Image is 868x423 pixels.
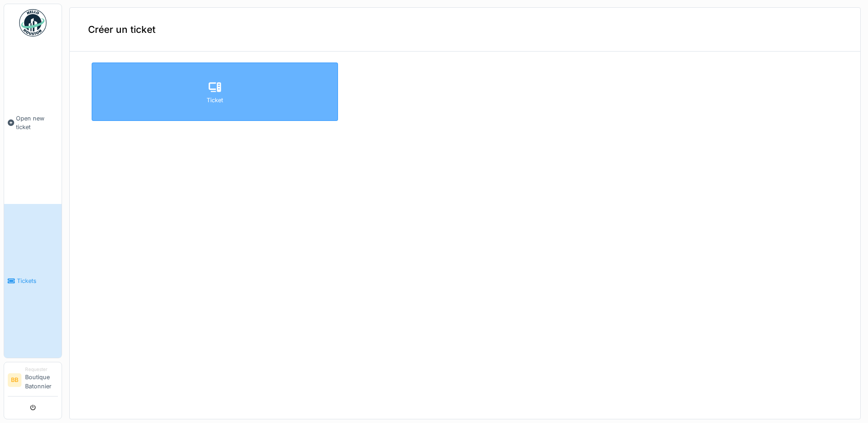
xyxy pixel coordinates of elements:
[17,277,58,285] span: Tickets
[207,96,223,104] div: Ticket
[70,8,860,52] div: Créer un ticket
[16,114,58,131] span: Open new ticket
[4,204,62,358] a: Tickets
[25,366,58,394] li: Boutique Batonnier
[25,366,58,373] div: Requester
[19,9,47,37] img: Badge_color-CXgf-gQk.svg
[8,366,58,397] a: BB RequesterBoutique Batonnier
[8,373,21,387] li: BB
[4,42,62,204] a: Open new ticket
